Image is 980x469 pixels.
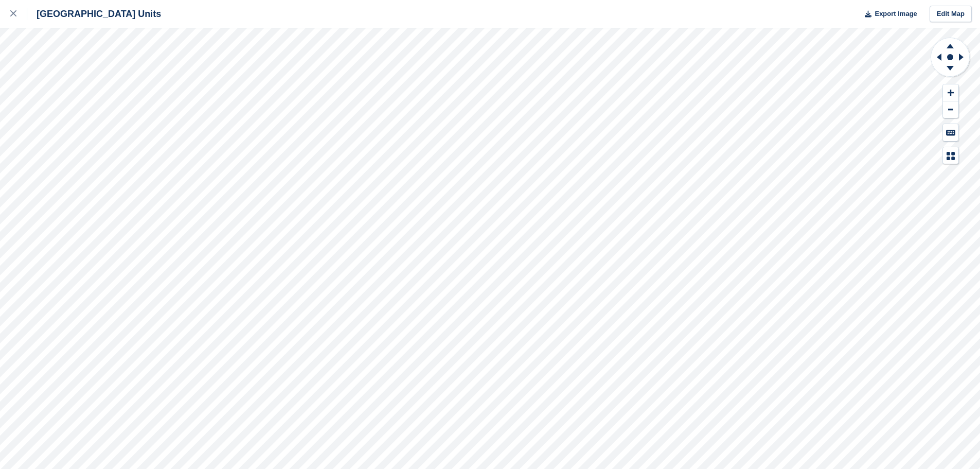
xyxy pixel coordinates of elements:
button: Export Image [859,6,917,23]
button: Zoom Out [943,101,958,118]
div: [GEOGRAPHIC_DATA] Units [27,8,161,20]
span: Export Image [875,9,917,19]
button: Map Legend [943,147,958,164]
button: Keyboard Shortcuts [943,124,958,141]
a: Edit Map [930,6,972,23]
button: Zoom In [943,84,958,101]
